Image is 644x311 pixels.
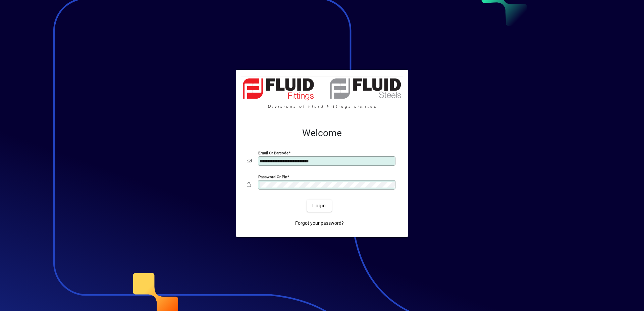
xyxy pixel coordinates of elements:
mat-label: Email or Barcode [258,151,288,155]
span: Forgot your password? [295,220,344,227]
mat-label: Password or Pin [258,174,287,179]
h2: Welcome [247,127,397,139]
button: Login [307,200,331,212]
a: Forgot your password? [292,217,346,229]
span: Login [312,202,326,209]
